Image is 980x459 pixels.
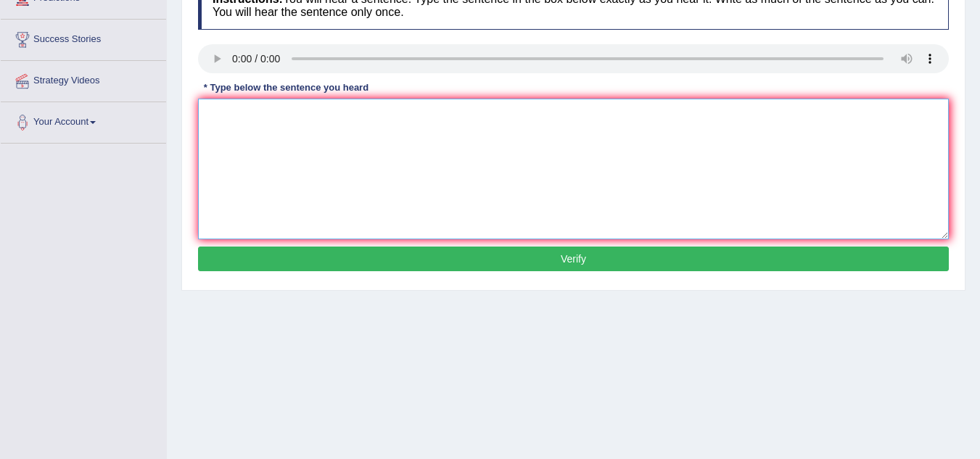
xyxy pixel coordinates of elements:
[198,80,374,94] div: * Type below the sentence you heard
[1,20,166,56] a: Success Stories
[1,61,166,97] a: Strategy Videos
[1,102,166,138] a: Your Account
[198,247,949,271] button: Verify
